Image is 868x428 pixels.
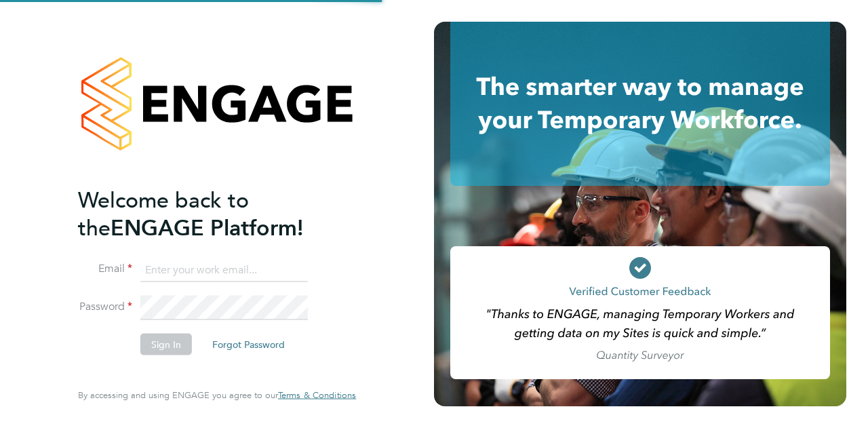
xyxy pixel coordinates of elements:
a: Terms & Conditions [278,390,356,401]
h2: ENGAGE Platform! [78,186,342,241]
span: Terms & Conditions [278,389,356,401]
span: By accessing and using ENGAGE you agree to our [78,389,356,401]
span: Welcome back to the [78,187,249,241]
input: Enter your work email... [140,258,308,282]
button: Forgot Password [201,334,296,355]
label: Email [78,262,132,276]
label: Password [78,300,132,314]
button: Sign In [140,334,192,355]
